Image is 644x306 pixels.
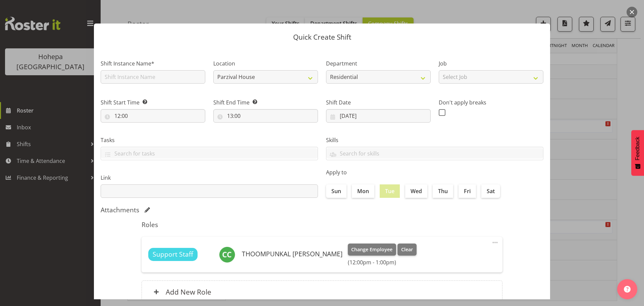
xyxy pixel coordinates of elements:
[405,184,427,198] label: Wed
[213,109,318,123] input: Click to select...
[348,244,396,256] button: Change Employee
[101,206,139,214] h5: Attachments
[101,34,543,41] p: Quick Create Shift
[101,109,205,123] input: Click to select...
[219,247,235,263] img: christy-chacko10416.jpg
[348,259,417,266] h6: (12:00pm - 1:00pm)
[101,59,205,68] label: Shift Instance Name*
[213,98,318,106] label: Shift End Time
[401,246,413,253] span: Clear
[624,286,631,293] img: help-xxl-2.png
[153,250,193,259] span: Support Staff
[166,288,211,296] h6: Add New Role
[242,250,342,258] h6: THOOMPUNKAL [PERSON_NAME]
[397,244,417,256] button: Clear
[380,184,400,198] label: Tue
[326,109,431,123] input: Click to select...
[101,174,318,182] label: Link
[326,136,543,144] label: Skills
[101,70,205,84] input: Shift Instance Name
[635,137,641,160] span: Feedback
[326,168,543,176] label: Apply to
[101,136,318,144] label: Tasks
[351,246,392,253] span: Change Employee
[481,184,500,198] label: Sat
[101,148,318,159] input: Search for tasks
[326,59,431,68] label: Department
[142,221,502,229] h5: Roles
[439,59,543,68] label: Job
[101,98,205,106] label: Shift Start Time
[326,148,543,159] input: Search for skills
[213,59,318,68] label: Location
[631,130,644,176] button: Feedback - Show survey
[326,98,431,106] label: Shift Date
[439,98,543,106] label: Don't apply breaks
[352,184,374,198] label: Mon
[459,184,476,198] label: Fri
[326,184,346,198] label: Sun
[433,184,453,198] label: Thu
